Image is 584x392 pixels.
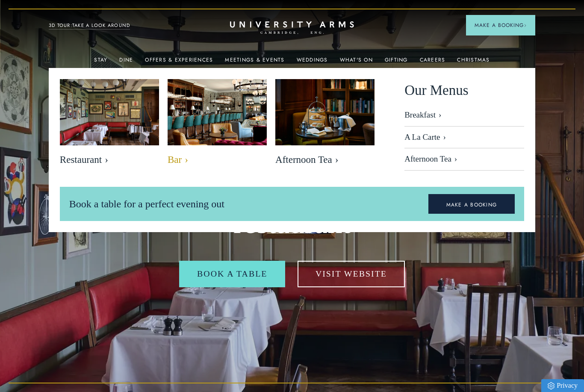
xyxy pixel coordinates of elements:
[69,198,224,209] span: Book a table for a perfect evening out
[466,15,535,35] button: Make a BookingArrow icon
[404,110,524,127] a: Breakfast
[298,261,405,287] a: Visit Website
[404,79,468,102] span: Our Menus
[275,79,375,145] img: image-eb2e3df6809416bccf7066a54a890525e7486f8d-2500x1667-jpg
[541,379,584,392] a: Privacy
[404,148,524,171] a: Afternoon Tea
[230,21,354,35] a: Home
[340,57,373,68] a: What's On
[420,57,445,68] a: Careers
[524,24,527,27] img: Arrow icon
[60,79,159,170] a: image-bebfa3899fb04038ade422a89983545adfd703f7-2500x1667-jpg Restaurant
[119,57,133,68] a: Dine
[548,382,555,389] img: Privacy
[60,154,159,166] span: Restaurant
[60,79,159,145] img: image-bebfa3899fb04038ade422a89983545adfd703f7-2500x1667-jpg
[94,57,107,68] a: Stay
[275,79,375,170] a: image-eb2e3df6809416bccf7066a54a890525e7486f8d-2500x1667-jpg Afternoon Tea
[168,154,267,166] span: Bar
[297,57,328,68] a: Weddings
[404,127,524,149] a: A La Carte
[385,57,408,68] a: Gifting
[225,57,284,68] a: Meetings & Events
[145,57,213,68] a: Offers & Experiences
[457,57,490,68] a: Christmas
[49,22,130,29] a: 3D TOUR:TAKE A LOOK AROUND
[428,194,515,214] a: MAKE A BOOKING
[475,21,527,29] span: Make a Booking
[168,79,267,170] a: image-b49cb22997400f3f08bed174b2325b8c369ebe22-8192x5461-jpg Bar
[275,154,375,166] span: Afternoon Tea
[160,74,274,150] img: image-b49cb22997400f3f08bed174b2325b8c369ebe22-8192x5461-jpg
[179,261,285,287] a: Book a table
